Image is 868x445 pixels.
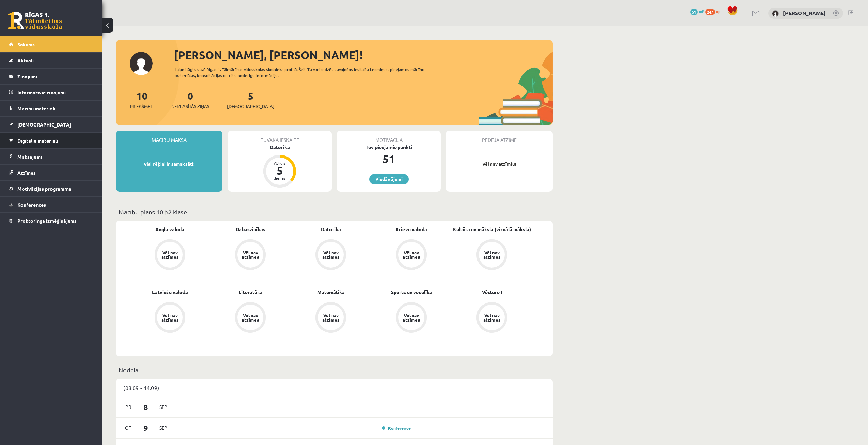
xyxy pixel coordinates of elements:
a: [PERSON_NAME] [783,10,826,16]
a: Konference [382,425,411,431]
a: Maksājumi [9,149,94,164]
span: Priekšmeti [130,103,153,110]
a: Angļu valoda [155,226,185,233]
p: Visi rēķini ir samaksāti! [119,161,219,167]
a: Vēl nav atzīmes [130,302,210,334]
div: dienas [269,176,290,180]
a: Konferences [9,197,94,212]
span: Aktuāli [17,57,34,63]
div: Vēl nav atzīmes [402,250,421,259]
a: Ziņojumi [9,69,94,84]
span: 51 [690,9,698,15]
a: 0Neizlasītās ziņas [171,90,209,110]
a: Vēl nav atzīmes [130,239,210,271]
a: Kultūra un māksla (vizuālā māksla) [453,226,531,233]
a: Aktuāli [9,53,94,68]
a: 247 xp [705,9,724,14]
a: Piedāvājumi [369,174,409,184]
span: Proktoringa izmēģinājums [17,218,77,224]
a: Krievu valoda [396,226,427,233]
span: 9 [135,422,157,433]
a: Datorika [321,226,341,233]
a: Vēl nav atzīmes [452,239,532,271]
div: Datorika [228,144,332,151]
span: Motivācijas programma [17,186,71,192]
legend: Ziņojumi [17,69,94,84]
a: Vēl nav atzīmes [210,302,291,334]
div: Vēl nav atzīmes [160,250,179,259]
div: Vēl nav atzīmes [241,250,260,259]
span: Digitālie materiāli [17,137,58,144]
a: Latviešu valoda [152,288,188,296]
div: [PERSON_NAME], [PERSON_NAME]! [174,47,553,63]
p: Nedēļa [119,365,550,374]
a: 5[DEMOGRAPHIC_DATA] [227,90,274,110]
a: Vēl nav atzīmes [371,239,452,271]
div: Vēl nav atzīmes [160,313,179,322]
div: Atlicis [269,161,290,165]
legend: Maksājumi [17,149,94,164]
span: Atzīmes [17,169,36,176]
img: Alexandra Pavlova [772,10,779,17]
p: Vēl nav atzīmju! [450,161,549,167]
span: Konferences [17,202,46,208]
span: Neizlasītās ziņas [171,103,209,110]
div: 5 [269,165,290,176]
a: Datorika Atlicis 5 dienas [228,144,332,189]
a: Vēl nav atzīmes [291,239,371,271]
a: 10Priekšmeti [130,90,153,110]
a: Sākums [9,36,94,52]
a: Mācību materiāli [9,101,94,116]
span: [DEMOGRAPHIC_DATA] [17,121,71,128]
div: Motivācija [337,131,441,144]
span: 247 [705,9,715,15]
div: Vēl nav atzīmes [482,313,501,322]
a: Dabaszinības [236,226,265,233]
div: 51 [337,151,441,167]
div: Mācību maksa [116,131,222,144]
div: Vēl nav atzīmes [241,313,260,322]
div: Vēl nav atzīmes [321,250,340,259]
a: Rīgas 1. Tālmācības vidusskola [8,12,62,29]
div: Vēl nav atzīmes [482,250,501,259]
div: Laipni lūgts savā Rīgas 1. Tālmācības vidusskolas skolnieka profilā. Šeit Tu vari redzēt tuvojošo... [175,66,437,78]
div: Tev pieejamie punkti [337,144,441,151]
a: Vēl nav atzīmes [371,302,452,334]
a: 51 mP [690,9,704,14]
a: Digitālie materiāli [9,133,94,148]
div: (08.09 - 14.09) [116,379,553,397]
span: 8 [135,401,157,413]
a: Proktoringa izmēģinājums [9,213,94,228]
span: [DEMOGRAPHIC_DATA] [227,103,274,110]
div: Vēl nav atzīmes [321,313,340,322]
p: Mācību plāns 10.b2 klase [119,207,550,217]
span: mP [699,9,704,14]
a: Vēl nav atzīmes [291,302,371,334]
a: Informatīvie ziņojumi [9,85,94,100]
a: Motivācijas programma [9,181,94,196]
span: Pr [121,402,135,412]
a: Vēl nav atzīmes [452,302,532,334]
a: Atzīmes [9,165,94,180]
span: Sep [156,402,171,412]
div: Tuvākā ieskaite [228,131,332,144]
span: Ot [121,422,135,433]
a: Sports un veselība [391,288,432,296]
a: Matemātika [317,288,345,296]
span: Sep [156,422,171,433]
div: Vēl nav atzīmes [402,313,421,322]
a: Vēsture I [482,288,502,296]
a: Literatūra [239,288,262,296]
a: Vēl nav atzīmes [210,239,291,271]
div: Pēdējā atzīme [446,131,553,144]
a: [DEMOGRAPHIC_DATA] [9,117,94,132]
span: Mācību materiāli [17,105,55,112]
legend: Informatīvie ziņojumi [17,85,94,100]
span: xp [716,9,720,14]
span: Sākums [17,41,35,47]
